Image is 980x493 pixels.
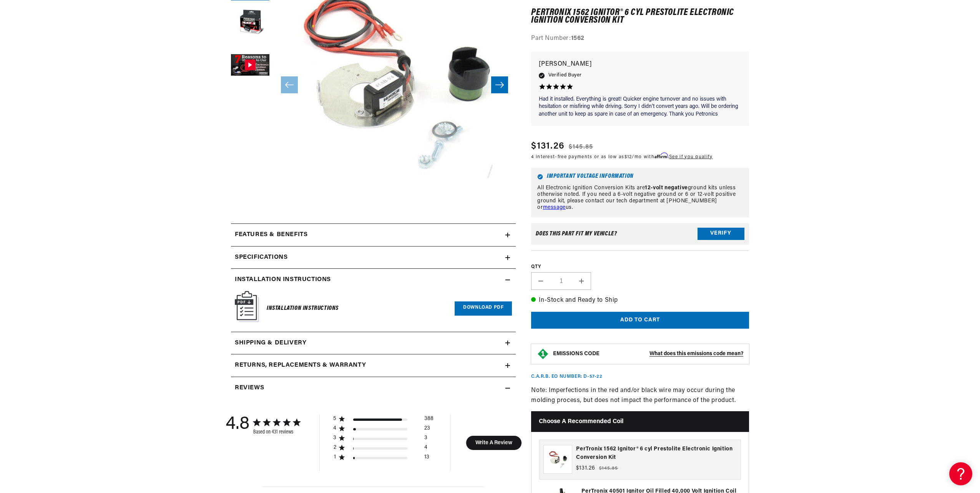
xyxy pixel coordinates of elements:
summary: Installation instructions [231,269,516,291]
summary: Features & Benefits [231,224,516,246]
span: $131.26 [576,464,595,472]
h2: Reviews [235,383,264,393]
h6: Installation Instructions [267,303,339,314]
h2: Shipping & Delivery [235,338,306,348]
s: $145.85 [569,142,593,152]
p: 4 interest-free payments or as low as /mo with . [531,153,713,160]
p: Had it installed. Everything is great! Quicker engine turnover and no issues with hesitation or m... [539,96,741,118]
strong: 1562 [571,36,585,42]
div: 3 star by 3 reviews [333,435,434,444]
div: 3 [424,435,427,444]
div: 13 [424,454,429,463]
summary: Returns, Replacements & Warranty [231,354,516,377]
button: Slide left [281,76,298,93]
summary: Shipping & Delivery [231,332,516,354]
div: 4 star by 23 reviews [333,425,434,435]
button: EMISSIONS CODEWhat does this emissions code mean? [553,351,743,358]
img: Instruction Manual [235,291,259,322]
div: 388 [424,415,434,425]
h6: Important Voltage Information [537,174,743,180]
div: 1 star by 13 reviews [333,454,434,463]
h2: Features & Benefits [235,230,307,240]
p: [PERSON_NAME] [539,59,741,70]
div: 4.8 [226,414,249,435]
span: Verified Buyer [548,71,581,80]
span: $131.26 [531,139,565,153]
span: $12 [625,155,632,159]
h2: Specifications [235,253,287,263]
h2: Returns, Replacements & Warranty [235,361,366,371]
strong: 12-volt negative [645,185,688,191]
button: Verify [698,228,744,240]
p: C.A.R.B. EO Number: D-57-22 [531,374,602,381]
h1: PerTronix 1562 Ignitor® 6 cyl Prestolite Electronic Ignition Conversion Kit [531,9,749,25]
a: See if you qualify - Learn more about Affirm Financing (opens in modal) [669,155,713,159]
p: All Electronic Ignition Conversion Kits are ground kits unless otherwise noted. If you need a 6-v... [537,185,743,211]
span: Affirm [654,153,668,159]
div: 3 [333,435,337,442]
summary: Specifications [231,246,516,269]
div: 5 [333,415,337,422]
img: Emissions code [537,348,549,361]
button: Write A Review [466,436,522,450]
a: message [543,205,566,210]
div: 1 [333,454,337,461]
strong: What does this emissions code mean? [649,351,743,357]
h2: Installation instructions [235,275,331,285]
strong: EMISSIONS CODE [553,351,600,357]
div: 23 [424,425,430,435]
button: Add to cart [531,312,749,329]
h2: Choose a Recommended Coil [531,412,749,432]
div: 2 star by 4 reviews [333,444,434,454]
div: Based on 431 reviews [253,429,300,435]
a: Download PDF [455,301,512,316]
div: 4 [424,444,427,454]
s: $145.85 [599,465,618,472]
div: 2 [333,444,337,451]
label: QTY [531,264,749,270]
div: 5 star by 388 reviews [333,415,434,425]
button: Slide right [491,76,508,93]
div: Part Number: [531,34,749,44]
button: Load image 2 in gallery view [231,4,269,43]
div: 4 [333,425,337,432]
p: In-Stock and Ready to Ship [531,296,749,306]
summary: Reviews [231,377,516,399]
div: Does This part fit My vehicle? [536,231,617,237]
